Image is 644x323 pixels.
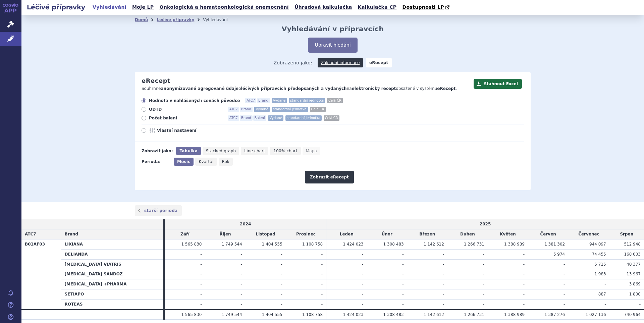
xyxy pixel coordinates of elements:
[305,171,354,183] button: Zobrazit eRecept
[407,229,447,239] td: Březen
[464,242,484,247] span: 1 266 731
[504,312,525,317] span: 1 388 989
[181,242,202,247] span: 1 565 830
[383,312,404,317] span: 1 308 483
[402,4,444,10] span: Dostupnosti LP
[362,252,363,257] span: -
[318,58,363,67] a: Základní informace
[629,292,641,297] span: 1 800
[598,292,606,297] span: 887
[483,282,484,286] span: -
[604,302,606,307] span: -
[604,282,606,286] span: -
[165,229,205,239] td: Září
[262,312,282,317] span: 1 404 555
[402,302,404,307] span: -
[442,262,444,267] span: -
[268,115,283,121] span: Vydané
[483,292,484,297] span: -
[563,272,565,276] span: -
[402,252,404,257] span: -
[149,107,223,112] span: ODTD
[281,252,282,257] span: -
[149,98,240,103] span: Hodnota v nahlášených cenách původce
[321,272,323,276] span: -
[424,312,444,317] span: 1 142 612
[544,312,565,317] span: 1 387 276
[222,312,242,317] span: 1 749 544
[402,272,404,276] span: -
[273,58,312,67] span: Zobrazeno jako:
[442,282,444,286] span: -
[281,302,282,307] span: -
[594,272,606,276] span: 1 983
[447,229,488,239] td: Duben
[222,159,230,164] span: Rok
[442,272,444,276] span: -
[624,252,641,257] span: 168 003
[306,149,317,153] span: Mapa
[483,252,484,257] span: -
[253,115,266,121] span: Balení
[199,159,213,164] span: Kvartál
[321,252,323,257] span: -
[25,232,36,236] span: ATC7
[157,17,194,22] a: Léčivé přípravky
[177,159,190,164] span: Měsíc
[228,115,239,121] span: ATC7
[609,229,644,239] td: Srpen
[206,149,236,153] span: Stacked graph
[362,272,363,276] span: -
[91,3,128,12] a: Vyhledávání
[240,302,242,307] span: -
[321,262,323,267] span: -
[240,282,242,286] span: -
[281,262,282,267] span: -
[639,302,641,307] span: -
[523,282,525,286] span: -
[362,292,363,297] span: -
[568,229,609,239] td: Červenec
[523,252,525,257] span: -
[61,289,163,299] th: SETIAPO
[200,282,202,286] span: -
[257,98,270,103] span: Brand
[246,229,286,239] td: Listopad
[244,149,265,153] span: Line chart
[366,58,392,67] strong: eRecept
[442,302,444,307] span: -
[343,242,363,247] span: 1 424 023
[61,249,163,259] th: DELIANDA
[553,252,565,257] span: 5 974
[367,229,407,239] td: Únor
[240,107,253,112] span: Brand
[402,292,404,297] span: -
[321,282,323,286] span: -
[245,98,256,103] span: ATC7
[157,3,291,12] a: Onkologická a hematoonkologická onemocnění
[308,38,357,53] button: Upravit hledání
[241,86,347,91] strong: léčivých přípravcích předepsaných a vydaných
[310,107,326,112] span: Celá ČR
[362,302,363,307] span: -
[563,282,565,286] span: -
[240,272,242,276] span: -
[21,2,91,12] h2: Léčivé přípravky
[483,302,484,307] span: -
[285,115,322,121] span: standardní jednotka
[424,242,444,247] span: 1 142 612
[142,86,470,92] p: Souhrnné o na obsažené v systému .
[352,86,396,91] strong: elektronický recept
[200,302,202,307] span: -
[442,292,444,297] span: -
[282,25,384,33] h2: Vyhledávání v přípravcích
[222,242,242,247] span: 1 749 544
[292,3,354,12] a: Úhradová kalkulačka
[383,242,404,247] span: 1 308 483
[203,15,236,25] li: Vyhledávání
[442,252,444,257] span: -
[321,292,323,297] span: -
[627,272,641,276] span: 13 967
[200,272,202,276] span: -
[205,229,245,239] td: Říjen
